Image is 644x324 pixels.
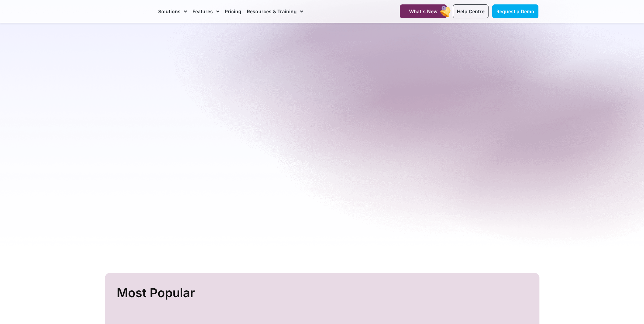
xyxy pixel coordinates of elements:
[492,4,538,18] a: Request a Demo
[496,8,534,14] span: Request a Demo
[457,8,484,14] span: Help Centre
[409,8,438,14] span: What's New
[400,4,447,18] a: What's New
[117,283,529,303] h2: Most Popular
[106,6,152,17] img: CareMaster Logo
[453,4,489,18] a: Help Centre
